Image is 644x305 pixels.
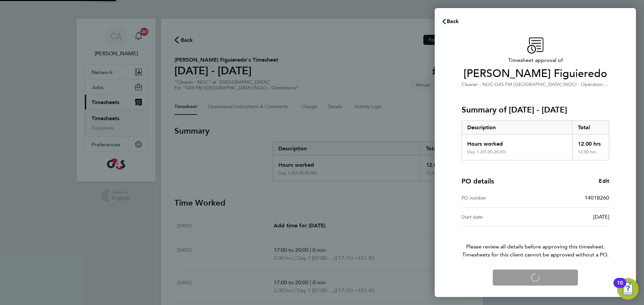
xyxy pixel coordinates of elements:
div: Hours worked [462,135,572,149]
div: Total [572,121,609,134]
button: Open Resource Center, 10 new notifications [617,278,639,300]
h3: Summary of [DATE] - [DATE] [462,104,609,115]
span: Cleaner - NOC [462,82,493,87]
h4: PO details [462,176,494,186]
p: Please review all details before approving this timesheet. [453,227,617,259]
span: · [493,82,495,87]
div: Summary of 25 - 31 Aug 2025 [462,121,609,160]
div: PO number [462,194,535,202]
button: Back [435,15,466,28]
a: Edit [599,177,609,185]
span: Back [447,18,459,24]
span: G4S FM [GEOGRAPHIC_DATA] (NOC) - Operational [495,81,608,87]
span: 1401B260 [585,195,609,201]
span: Timesheet approval of [462,56,609,64]
span: Timesheets for this client cannot be approved without a PO. [453,251,617,259]
div: Start date [462,213,535,221]
div: 12.00 hrs [572,149,609,160]
div: 12.00 hrs [572,135,609,149]
span: Edit [599,178,609,184]
div: Day 1 (07.00-20.00) [467,149,506,155]
span: [PERSON_NAME] Figuieredo [462,67,609,80]
div: Description [462,121,572,134]
div: 10 [617,283,623,292]
div: [DATE] [535,213,609,221]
